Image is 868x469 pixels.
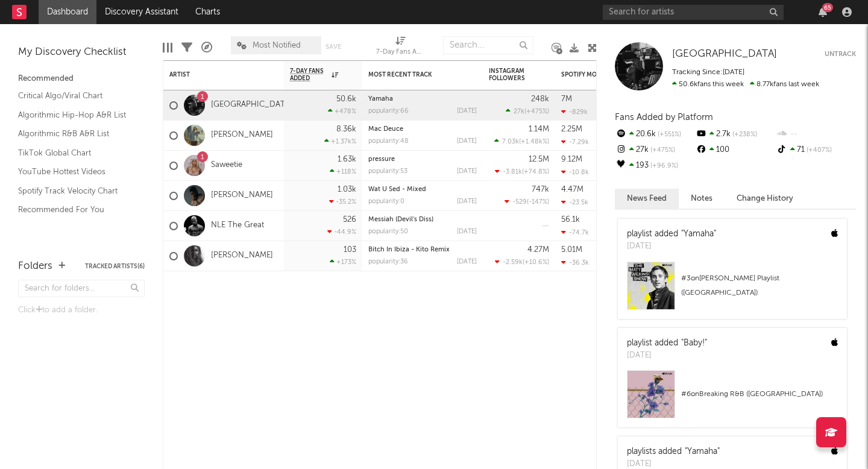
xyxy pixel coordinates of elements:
[649,147,675,154] span: +475 %
[368,259,408,265] div: popularity: 36
[494,137,549,145] div: ( )
[368,156,395,163] a: pressure
[819,7,827,17] button: 65
[618,370,847,427] a: #6onBreaking R&B ([GEOGRAPHIC_DATA])
[561,228,589,236] div: -74.7k
[368,186,426,193] a: Wat U Sed - Mixed
[211,190,273,201] a: [PERSON_NAME]
[489,68,531,82] div: Instagram Followers
[18,259,52,274] div: Folders
[615,189,679,209] button: News Feed
[368,186,477,193] div: Wat U Sed - Mixed
[368,247,450,253] a: Bitch In Ibiza - Kito Remix
[695,127,775,142] div: 2.7k
[290,68,329,82] span: 7-Day Fans Added
[561,259,589,266] div: -36.3k
[368,138,409,145] div: popularity: 48
[330,258,356,266] div: +173 %
[376,45,424,60] div: 7-Day Fans Added (7-Day Fans Added)
[169,71,260,78] div: Artist
[330,168,356,175] div: +118 %
[443,36,533,54] input: Search...
[18,280,145,297] input: Search for folders...
[503,169,522,175] span: -3.81k
[681,339,707,347] a: "Baby!"
[603,5,784,20] input: Search for artists
[529,199,547,206] span: -147 %
[615,127,695,142] div: 20.6k
[615,113,713,122] span: Fans Added by Platform
[731,131,757,138] span: +238 %
[338,186,356,194] div: 1.03k
[529,156,549,163] div: 12.5M
[529,125,549,133] div: 1.14M
[685,447,720,456] a: "Yamaha"
[776,127,856,142] div: --
[561,108,588,116] div: -829k
[656,131,681,138] span: +551 %
[327,228,356,236] div: -44.9 %
[524,169,547,175] span: +74.8 %
[376,30,424,65] div: 7-Day Fans Added (7-Day Fans Added)
[18,203,133,216] a: Recommended For You
[681,230,716,238] a: "Yamaha"
[532,186,549,194] div: 747k
[561,138,589,146] div: -7.29k
[681,387,838,401] div: # 6 on Breaking R&B ([GEOGRAPHIC_DATA])
[561,186,583,194] div: 4.47M
[324,137,356,145] div: +1.37k %
[325,43,341,50] button: Save
[211,160,242,171] a: Saweetie
[18,146,133,160] a: TikTok Global Chart
[561,246,582,254] div: 5.01M
[457,228,477,235] div: [DATE]
[514,109,524,115] span: 27k
[527,246,549,254] div: 4.27M
[512,199,527,206] span: -529
[561,71,652,78] div: Spotify Monthly Listeners
[457,138,477,145] div: [DATE]
[211,100,292,110] a: [GEOGRAPHIC_DATA]
[524,259,547,266] span: +10.6 %
[776,142,856,158] div: 71
[825,48,856,60] button: Untrack
[336,125,356,133] div: 8.36k
[163,30,172,65] div: Edit Columns
[336,95,356,103] div: 50.6k
[672,69,744,76] span: Tracking Since: [DATE]
[344,246,356,254] div: 103
[368,216,477,223] div: Messiah (Devil's Diss)
[505,198,549,206] div: ( )
[211,251,273,261] a: [PERSON_NAME]
[368,126,477,133] div: Mac Deuce
[368,216,433,223] a: Messiah (Devil's Diss)
[695,142,775,158] div: 100
[561,125,582,133] div: 2.25M
[211,221,264,231] a: NLE The Great
[805,147,832,154] span: +407 %
[672,48,777,60] a: [GEOGRAPHIC_DATA]
[503,259,523,266] span: -2.59k
[457,108,477,115] div: [DATE]
[18,109,133,122] a: Algorithmic Hip-Hop A&R List
[521,139,547,145] span: +1.48k %
[627,445,720,458] div: playlists added
[368,96,393,102] a: Yamaha
[457,198,477,205] div: [DATE]
[211,130,273,140] a: [PERSON_NAME]
[18,72,145,86] div: Recommended
[615,142,695,158] div: 27k
[618,262,847,319] a: #3on[PERSON_NAME] Playlist ([GEOGRAPHIC_DATA])
[338,156,356,163] div: 1.63k
[368,96,477,102] div: Yamaha
[679,189,725,209] button: Notes
[18,184,133,198] a: Spotify Track Velocity Chart
[506,107,549,115] div: ( )
[561,216,580,224] div: 56.1k
[328,107,356,115] div: +478 %
[18,165,133,178] a: YouTube Hottest Videos
[253,42,301,49] span: Most Notified
[561,156,582,163] div: 9.12M
[531,95,549,103] div: 248k
[502,139,519,145] span: 7.03k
